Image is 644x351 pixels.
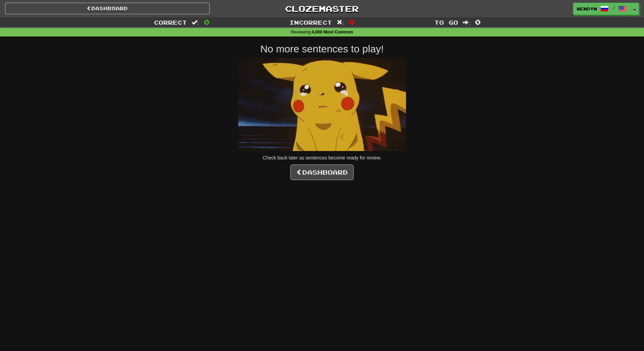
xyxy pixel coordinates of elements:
span: : [337,20,344,25]
span: : [463,20,470,25]
span: / [612,5,615,10]
strong: 4,000 Most Common [312,30,353,34]
span: 0 [475,18,481,26]
p: Check back later as sentences become ready for review. [129,154,515,161]
span: WendyN [577,6,597,12]
a: Dashboard [5,3,210,14]
a: Dashboard [290,165,354,180]
a: WendyN / [573,3,630,15]
img: sad-pikachu.gif [238,58,406,151]
span: 0 [204,18,210,26]
span: Incorrect [289,19,332,26]
a: Clozemaster [220,3,424,15]
h2: No more sentences to play! [129,43,515,54]
span: 0 [349,18,355,26]
span: : [192,20,199,25]
span: To go [434,19,458,26]
span: Correct [154,19,187,26]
